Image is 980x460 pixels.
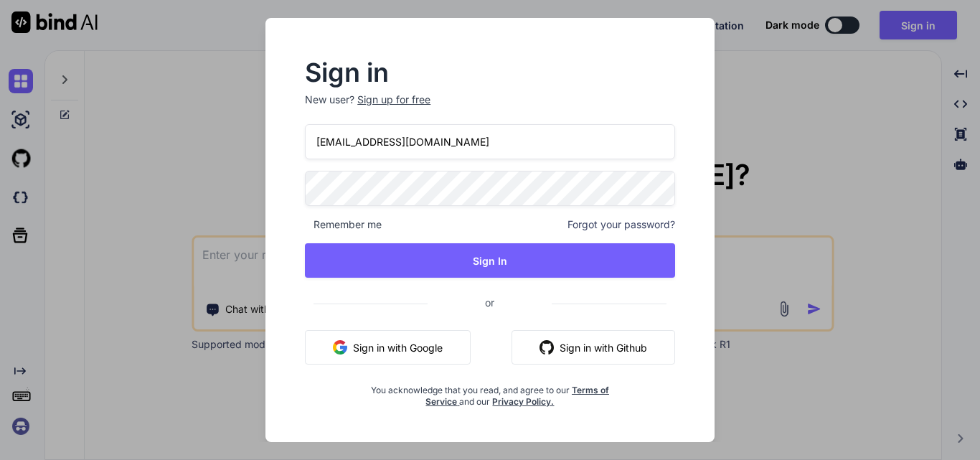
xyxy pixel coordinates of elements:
span: or [428,285,552,320]
a: Terms of Service [425,385,609,407]
div: Sign up for free [357,93,430,107]
button: Sign In [305,243,675,278]
div: You acknowledge that you read, and agree to our and our [367,376,613,408]
button: Sign in with Google [305,330,471,365]
button: Sign in with Github [512,330,675,365]
h2: Sign in [305,61,675,84]
span: Remember me [305,217,382,232]
input: Login or Email [305,124,675,159]
p: New user? [305,93,675,124]
a: Privacy Policy. [492,396,554,407]
img: github [540,340,554,355]
img: google [333,340,347,355]
span: Forgot your password? [567,217,675,232]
